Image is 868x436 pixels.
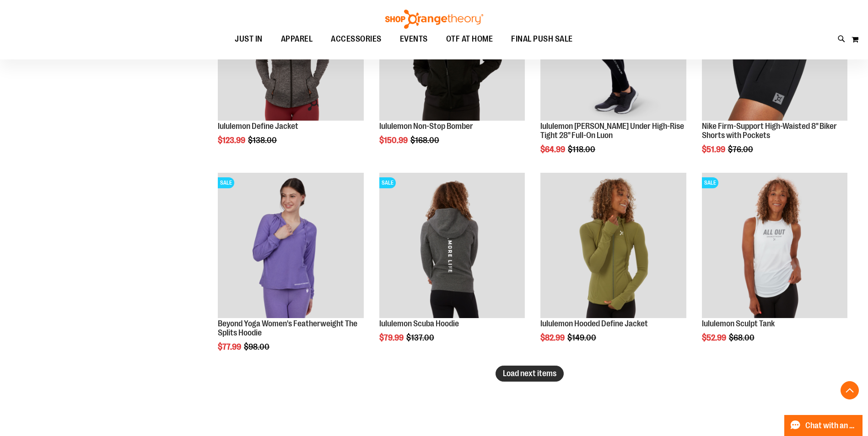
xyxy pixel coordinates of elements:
span: $150.99 [379,136,409,145]
a: Product image for Beyond Yoga Womens Featherweight The Splits HoodieSALE [218,173,363,319]
a: lululemon Non-Stop Bomber [379,122,473,131]
span: EVENTS [400,29,428,49]
span: $76.00 [728,145,755,154]
span: APPAREL [281,29,313,49]
span: JUST IN [235,29,263,49]
a: JUST IN [226,29,272,50]
div: product [375,168,529,366]
span: SALE [379,177,396,188]
span: $68.00 [729,333,756,342]
img: Product image for lululemon Hooded Define Jacket [540,173,686,318]
a: Product image for lululemon Hooded Define Jacket [540,173,686,319]
a: lululemon Sculpt Tank [702,319,775,328]
span: SALE [702,177,718,188]
span: $123.99 [218,136,247,145]
span: $118.00 [568,145,597,154]
span: $64.99 [540,145,566,154]
span: OTF AT HOME [446,29,493,49]
a: ACCESSORIES [322,29,391,50]
span: $138.00 [248,136,278,145]
span: $51.99 [702,145,727,154]
span: $79.99 [379,333,405,342]
div: product [536,168,690,366]
a: EVENTS [391,29,437,50]
img: Shop Orangetheory [384,10,485,29]
div: product [213,168,368,375]
span: $98.00 [244,342,271,351]
span: $137.00 [406,333,436,342]
button: Back To Top [841,381,859,399]
a: APPAREL [272,29,322,50]
a: Nike Firm-Support High-Waisted 8" Biker Shorts with Pockets [702,122,837,140]
img: Product image for lululemon Sculpt Tank [702,173,847,318]
button: Load next items [496,366,564,382]
span: Chat with an Expert [805,421,857,430]
span: ACCESSORIES [331,29,382,49]
img: Product image for Beyond Yoga Womens Featherweight The Splits Hoodie [218,173,363,318]
a: FINAL PUSH SALE [502,29,582,49]
a: lululemon Scuba Hoodie [379,319,459,328]
span: $82.99 [540,333,566,342]
span: FINAL PUSH SALE [511,29,573,49]
span: $77.99 [218,342,243,351]
a: lululemon Hooded Define Jacket [540,319,648,328]
span: SALE [218,177,234,188]
div: product [697,168,852,366]
button: Chat with an Expert [784,415,863,436]
span: Load next items [503,369,556,378]
a: Product image for lululemon Sculpt TankSALE [702,173,847,319]
img: Product image for lululemon Scuba Hoodie [379,173,525,318]
a: Product image for lululemon Scuba HoodieSALE [379,173,525,319]
a: OTF AT HOME [437,29,502,50]
a: lululemon [PERSON_NAME] Under High-Rise Tight 28" Full-On Luon [540,122,684,140]
span: $168.00 [410,136,441,145]
a: lululemon Define Jacket [218,122,298,131]
span: $149.00 [567,333,598,342]
span: $52.99 [702,333,728,342]
a: Beyond Yoga Women's Featherweight The Splits Hoodie [218,319,357,337]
